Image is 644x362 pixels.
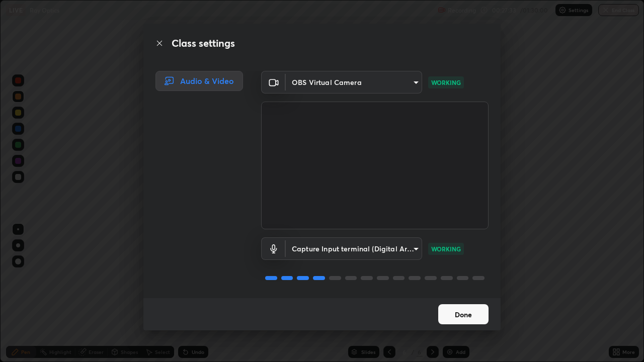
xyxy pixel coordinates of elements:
p: WORKING [431,78,461,87]
p: WORKING [431,244,461,253]
div: OBS Virtual Camera [286,71,422,94]
div: OBS Virtual Camera [286,237,422,260]
h2: Class settings [172,36,235,51]
button: Done [438,304,489,324]
div: Audio & Video [155,71,243,91]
